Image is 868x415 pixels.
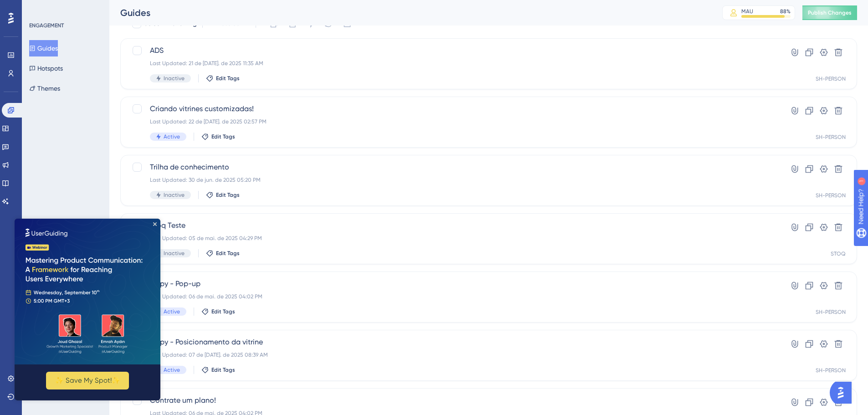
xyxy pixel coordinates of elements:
div: SH-PERSON [816,308,846,316]
button: Edit Tags [206,75,240,82]
div: STOQ [831,250,846,257]
span: Need Help? [21,2,57,13]
span: Contrate um plano! [150,395,755,406]
button: Edit Tags [201,133,235,140]
span: Inactive [164,75,185,82]
div: Close Preview [139,4,142,7]
span: Copy - Posicionamento da vitrine [150,337,755,348]
span: Edit Tags [216,75,240,82]
div: Last Updated: 30 de jun. de 2025 05:20 PM [150,176,755,184]
span: Copy - Pop-up [150,278,755,289]
div: SH-PERSON [816,192,846,199]
span: Criando vitrines customizadas! [150,103,755,114]
div: Guides [120,6,699,19]
div: Last Updated: 07 de [DATE]. de 2025 08:39 AM [150,351,755,359]
button: Themes [29,80,60,97]
span: Edit Tags [211,133,235,140]
span: Edit Tags [216,191,240,199]
button: Edit Tags [201,308,235,315]
div: SH-PERSON [816,133,846,141]
span: ADS [150,45,755,56]
span: Active [164,366,180,374]
div: 1 [63,5,66,12]
span: Edit Tags [211,366,235,374]
button: Guides [29,40,58,56]
iframe: UserGuiding AI Assistant Launcher [830,379,857,406]
div: SH-PERSON [816,367,846,374]
span: Active [164,133,180,140]
span: Edit Tags [211,308,235,315]
span: Stoq Teste [150,220,755,231]
span: Inactive [164,250,185,257]
div: Last Updated: 21 de [DATE]. de 2025 11:35 AM [150,60,755,67]
div: Last Updated: 22 de [DATE]. de 2025 02:57 PM [150,118,755,125]
button: Edit Tags [206,250,240,257]
button: Edit Tags [206,191,240,199]
button: ✨ Save My Spot!✨ [31,153,114,171]
span: Inactive [164,191,185,199]
div: MAU [741,8,753,15]
span: Edit Tags [216,250,240,257]
div: Last Updated: 06 de mai. de 2025 04:02 PM [150,293,755,300]
span: Active [164,308,180,315]
span: Trilha de conhecimento [150,162,755,173]
div: 88 % [780,8,791,15]
div: Last Updated: 05 de mai. de 2025 04:29 PM [150,235,755,242]
span: Publish Changes [808,9,852,16]
div: SH-PERSON [816,75,846,82]
button: Publish Changes [802,5,857,20]
button: Hotspots [29,60,63,77]
div: ENGAGEMENT [29,22,64,29]
button: Edit Tags [201,366,235,374]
